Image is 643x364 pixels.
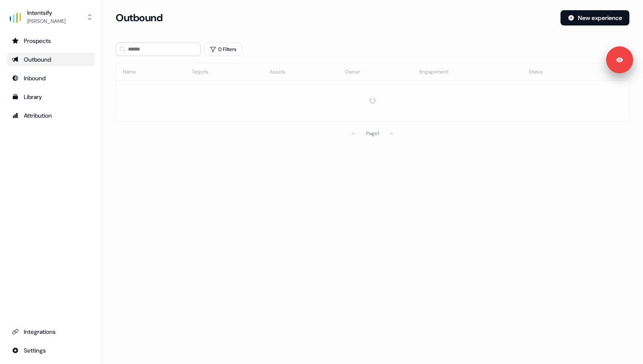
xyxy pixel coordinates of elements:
[7,71,95,85] a: Go to Inbound
[12,346,90,355] div: Settings
[7,7,95,27] button: Intentsify[PERSON_NAME]
[12,327,90,336] div: Integrations
[27,17,65,25] div: [PERSON_NAME]
[12,93,90,101] div: Library
[116,11,162,24] h3: Outbound
[7,34,95,48] a: Go to prospects
[12,74,90,82] div: Inbound
[12,37,90,45] div: Prospects
[12,55,90,64] div: Outbound
[12,111,90,120] div: Attribution
[7,325,95,339] a: Go to integrations
[7,53,95,66] a: Go to outbound experience
[560,10,629,25] button: New experience
[27,8,65,17] div: Intentsify
[204,42,242,56] button: 0 Filters
[7,344,95,357] a: Go to integrations
[7,109,95,122] a: Go to attribution
[7,90,95,104] a: Go to templates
